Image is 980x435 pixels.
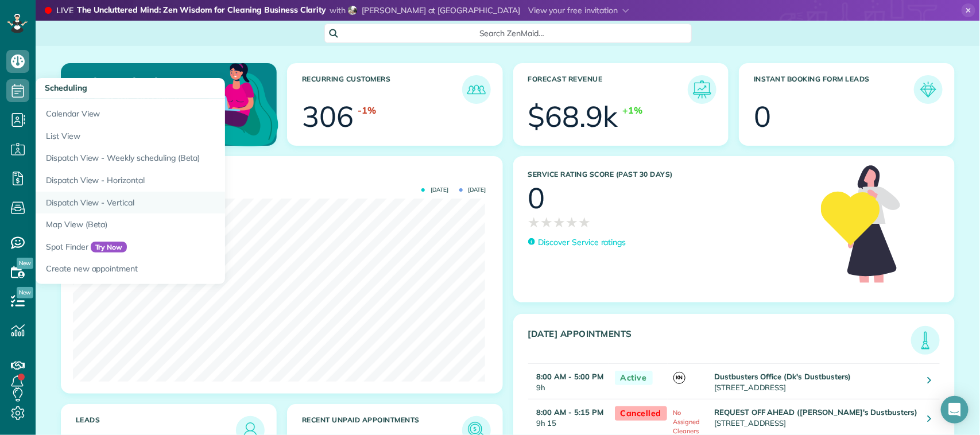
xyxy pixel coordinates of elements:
p: Welcome back, [PERSON_NAME]! [73,75,207,106]
p: Discover Service ratings [539,236,626,248]
strong: 8:00 AM - 5:00 PM [537,372,603,381]
a: Dispatch View - Horizontal [36,169,323,192]
span: ★ [540,212,553,232]
strong: Dustbusters Office (Dk's Dustbusters) [714,372,851,381]
span: Try Now [91,242,127,253]
span: [PERSON_NAME] at [GEOGRAPHIC_DATA] [362,5,520,15]
span: No Assigned Cleaners [673,409,700,435]
h3: [DATE] Appointments [528,329,912,355]
span: with [330,5,346,15]
span: KN [673,372,685,384]
span: Active [615,371,653,385]
div: 0 [754,102,771,131]
h3: Service Rating score (past 30 days) [528,170,809,178]
h3: Recurring Customers [302,75,462,104]
h3: Actual Revenue this month [76,171,491,181]
strong: The Uncluttered Mind: Zen Wisdom for Cleaning Business Clarity [77,5,327,17]
a: List View [36,125,323,147]
strong: 8:00 AM - 5:15 PM [537,407,603,417]
span: [DATE] [421,187,448,193]
span: New [17,287,33,298]
span: [DATE] [459,187,486,193]
div: $68.9k [528,102,618,131]
strong: REQUEST OFF AHEAD ([PERSON_NAME]'s Dustbusters) [714,407,917,417]
td: [STREET_ADDRESS] [711,364,919,399]
img: icon_todays_appointments-901f7ab196bb0bea1936b74009e4eb5ffbc2d2711fa7634e0d609ed5ef32b18b.png [914,329,937,352]
a: Map View (Beta) [36,213,323,236]
div: 306 [302,102,354,131]
a: Spot FinderTry Now [36,236,323,258]
span: ★ [553,212,565,232]
h3: Forecast Revenue [528,75,688,104]
span: Cancelled [615,406,668,421]
a: Dispatch View - Vertical [36,192,323,214]
img: icon_recurring_customers-cf858462ba22bcd05b5a5880d41d6543d210077de5bb9ebc9590e49fd87d84ed.png [465,78,488,101]
span: ★ [528,212,541,232]
div: 0 [528,184,545,212]
div: +1% [622,104,642,117]
span: New [17,258,33,269]
span: ★ [578,212,591,232]
img: christopher-schwab-29091e4eba4e788f5ba351c90c880aed8bbef1dcb908311a8d233553be1afbba.jpg [348,6,357,15]
a: Create new appointment [36,258,323,284]
img: icon_forecast_revenue-8c13a41c7ed35a8dcfafea3cbb826a0462acb37728057bba2d056411b612bbbe.png [691,78,714,101]
a: Calendar View [36,99,323,125]
td: 9h [528,364,609,399]
div: Open Intercom Messenger [941,396,969,424]
a: Dispatch View - Weekly scheduling (Beta) [36,147,323,169]
span: ★ [565,212,578,232]
img: icon_form_leads-04211a6a04a5b2264e4ee56bc0799ec3eb69b7e499cbb523a139df1d13a81ae0.png [917,78,940,101]
img: dashboard_welcome-42a62b7d889689a78055ac9021e634bf52bae3f8056760290aed330b23ab8690.png [169,50,281,161]
h3: Instant Booking Form Leads [754,75,914,104]
a: Discover Service ratings [528,236,626,248]
span: Scheduling [45,83,87,93]
div: -1% [358,104,377,117]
